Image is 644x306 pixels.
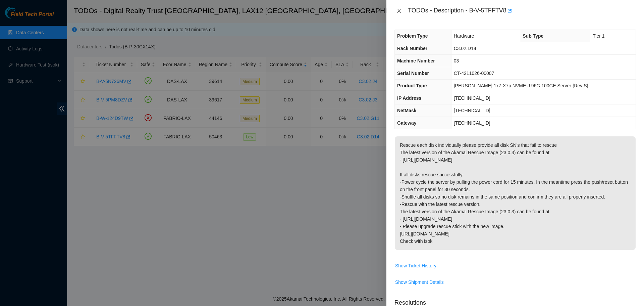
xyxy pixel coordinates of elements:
[454,108,490,113] span: [TECHNICAL_ID]
[397,83,427,88] span: Product Type
[408,5,636,16] div: TODOs - Description - B-V-5TFFTV8
[523,33,543,39] span: Sub Type
[395,278,444,286] span: Show Shipment Details
[397,58,435,63] span: Machine Number
[397,95,421,101] span: IP Address
[397,71,429,76] span: Serial Number
[454,46,476,51] span: C3.02.D14
[454,58,459,63] span: 03
[454,83,589,88] span: [PERSON_NAME] 1x7-X7p NVME-J 96G 100GE Server {Rev S}
[454,71,494,76] span: CT-4211026-00007
[397,108,417,113] span: NetMask
[593,33,604,39] span: Tier 1
[397,46,427,51] span: Rack Number
[454,33,474,39] span: Hardware
[454,95,490,101] span: [TECHNICAL_ID]
[397,120,417,126] span: Gateway
[397,33,428,39] span: Problem Type
[396,8,402,13] span: close
[395,136,636,250] p: Rescue each disk individually please provide all disk SN's that fail to rescue The latest version...
[454,120,490,126] span: [TECHNICAL_ID]
[395,262,436,269] span: Show Ticket History
[395,277,444,288] button: Show Shipment Details
[394,8,404,14] button: Close
[395,260,437,271] button: Show Ticket History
